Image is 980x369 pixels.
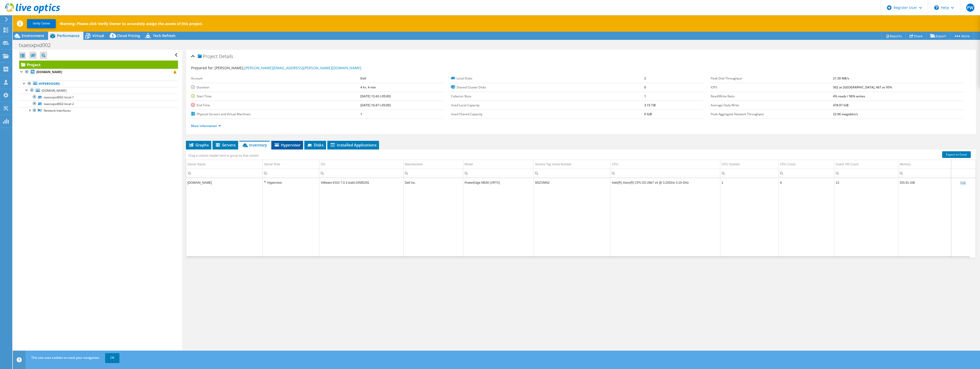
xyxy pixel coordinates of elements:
label: Shared Cluster Disks [451,85,644,90]
td: Memory Column [898,160,951,169]
a: Share [906,32,927,40]
div: Guest VM Count [836,161,859,167]
span: Servers [215,142,236,147]
div: Server Name [187,161,206,167]
td: Server Role Column [263,160,319,169]
span: [PERSON_NAME], [215,65,361,70]
a: [DOMAIN_NAME] [19,87,178,94]
a: More Information [191,124,221,128]
td: Service Tag Serial Number Column [534,160,610,169]
b: 3.15 TiB [644,103,656,107]
b: 4 hr, 4 min [360,85,376,89]
td: Column OS, Filter cell [319,169,403,178]
td: Column Model, Filter cell [463,169,534,178]
td: Column CPU Sockets, Filter cell [720,169,779,178]
a: Project [19,61,178,69]
b: 22.96 megabits/s [833,112,858,116]
div: CPU Cores [780,161,796,167]
button: Verify Owner [27,19,56,28]
td: Column Memory, Value 255.91 GiB [898,178,951,187]
td: Column CPU Sockets, Value 1 [720,178,779,187]
b: 1 [360,112,362,116]
a: More [950,32,974,40]
label: Local Disks [451,76,644,81]
td: Column Server Name, Value txaesxpvd002.txt.textron.com [186,178,263,187]
b: 0 GiB [644,112,652,116]
td: Manufacturer Column [403,160,463,169]
b: [DATE] 12:43 (-05:00) [360,94,391,98]
div: Drag a column header here to group by that column [187,152,260,159]
b: [DOMAIN_NAME] [36,70,62,74]
span: PW [966,4,974,12]
div: CPU Sockets [722,161,740,167]
a: txaesxpvd002-local-2 [19,100,178,107]
span: Installed Applications [330,142,376,147]
span: Inventory [242,142,267,147]
a: Hypervisors [19,80,178,87]
b: Dell [360,76,366,80]
b: 0 [644,85,646,89]
td: Column Server Role, Value Hypervisor [263,178,319,187]
div: Hypervisor [264,180,318,186]
td: Column Service Tag Serial Number, Filter cell [534,169,610,178]
span: Environment [22,33,44,38]
a: Reports [881,32,906,40]
b: 2 [644,76,646,80]
b: 21.30 MB/s [833,76,849,80]
td: Column Manufacturer, Filter cell [403,169,463,178]
span: Hypervisor [274,142,300,147]
label: Read/Write Ratio [711,94,833,99]
span: This site uses cookies to track your navigation. [31,355,100,360]
b: 478.97 GiB [833,103,849,107]
td: Server Name Column [186,160,263,169]
div: Manufacturer [405,161,423,167]
label: End Time [191,103,360,108]
td: CPU Column [610,160,720,169]
label: Prepared for: [191,65,214,70]
td: CPU Cores Column [779,160,834,169]
label: IOPS [711,85,833,90]
span: [DOMAIN_NAME] [42,88,66,93]
label: Account [191,76,360,81]
td: Column Guest VM Count, Value 13 [834,178,898,187]
span: Graphs [188,142,209,147]
td: Column CPU, Filter cell [610,169,720,178]
label: Peak Disk Throughput [711,76,833,81]
td: Column OS, Value VMware ESXi 7.0.3 build-24585291 [319,178,403,187]
b: 1 [644,94,646,98]
label: Used Local Capacity [451,103,644,108]
td: Column Memory, Filter cell [898,169,951,178]
td: Model Column [463,160,534,169]
span: Project [198,54,218,59]
td: Column Model, Value PowerEdge M630 (VRTX) [463,178,534,187]
td: Column Guest VM Count, Filter cell [834,169,898,178]
td: Column CPU Cores, Filter cell [779,169,834,178]
td: CPU Sockets Column [720,160,779,169]
label: Average Daily Write [711,103,833,108]
td: Column CPU, Value Intel(R) Xeon(R) CPU E5-2667 v4 @ 3.20GHz 3.19 GHz [610,178,720,187]
b: 4% reads / 96% writes [833,94,865,98]
h1: txaesxpvd002 [17,42,59,48]
span: Disks [307,142,324,147]
div: Memory [900,161,911,167]
b: [DATE] 16:47 (-05:00) [360,103,391,107]
td: Guest VM Count Column [834,160,898,169]
a: [DOMAIN_NAME] [19,69,178,75]
td: OS Column [319,160,403,169]
td: Column CPU Cores, Value 8 [779,178,834,187]
td: Column Server Name, Filter cell [186,169,263,178]
div: Server Role [264,161,280,167]
td: Column Server Role, Filter cell [263,169,319,178]
label: Physical Servers and Virtual Machines [191,112,360,117]
div: Model [465,161,473,167]
p: Warning: Please click Verify Owner to accurately assign the assets of this project. [60,21,203,26]
div: OS [321,161,325,167]
span: Performance [57,33,80,38]
div: Service Tag Serial Number [535,161,572,167]
svg: \n [934,5,939,10]
a: Network Interfaces [19,107,178,114]
label: Start Time [191,94,360,99]
a: Export [926,32,950,40]
a: Export to Excel [942,151,971,158]
span: Tech Refresh [153,33,175,38]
